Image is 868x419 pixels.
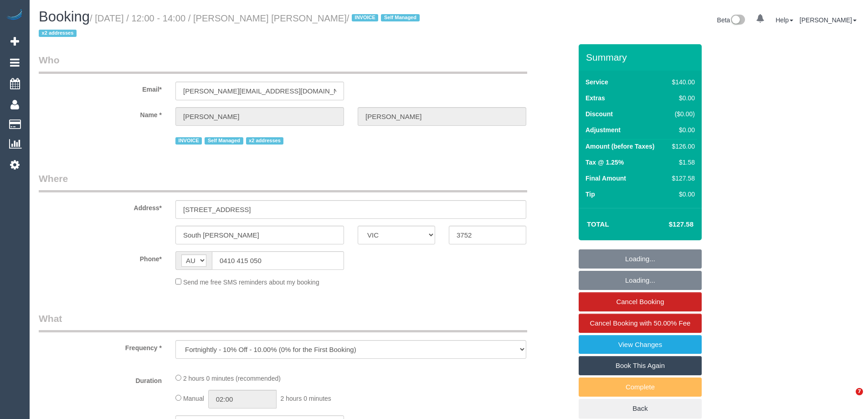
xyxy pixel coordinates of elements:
img: Automaid Logo [5,9,24,22]
label: Address* [32,200,169,212]
label: Email* [32,82,169,94]
label: Service [586,78,608,87]
label: Adjustment [586,125,621,134]
span: 7 [856,388,863,395]
a: Cancel Booking [579,292,702,311]
span: x2 addresses [246,137,284,145]
a: Help [776,16,793,24]
label: Final Amount [586,174,626,183]
div: $127.58 [668,174,695,183]
span: x2 addresses [39,30,77,37]
legend: What [39,312,527,332]
span: 2 hours 0 minutes [281,395,331,402]
input: First Name* [175,107,344,126]
label: Extras [586,93,605,103]
div: $0.00 [668,93,695,103]
span: 2 hours 0 minutes (recommended) [183,375,281,382]
span: Self Managed [381,14,419,21]
a: View Changes [579,335,702,354]
input: Email* [175,82,344,100]
span: Self Managed [205,137,243,145]
label: Duration [32,373,169,385]
label: Amount (before Taxes) [586,142,654,151]
a: Back [579,399,702,418]
strong: Total [587,220,609,228]
input: Phone* [212,251,344,270]
label: Discount [586,109,613,119]
div: $126.00 [668,142,695,151]
h3: Summary [586,52,697,62]
span: Send me free SMS reminders about my booking [183,279,319,286]
span: Booking [39,9,90,25]
legend: Who [39,53,527,74]
label: Phone* [32,251,169,264]
a: Cancel Booking with 50.00% Fee [579,314,702,333]
label: Name * [32,107,169,119]
input: Post Code* [449,226,526,244]
legend: Where [39,172,527,192]
span: INVOICE [352,14,378,21]
iframe: Intercom live chat [837,388,859,410]
span: Manual [183,395,204,402]
h4: $127.58 [642,221,693,228]
input: Last Name* [358,107,526,126]
div: ($0.00) [668,109,695,119]
span: INVOICE [175,137,202,145]
a: [PERSON_NAME] [800,16,857,24]
label: Frequency * [32,340,169,352]
div: $0.00 [668,125,695,134]
div: $1.58 [668,158,695,167]
a: Book This Again [579,356,702,375]
small: / [DATE] / 12:00 - 14:00 / [PERSON_NAME] [PERSON_NAME] [39,13,422,39]
span: Cancel Booking with 50.00% Fee [590,319,691,327]
label: Tip [586,190,595,199]
div: $0.00 [668,190,695,199]
label: Tax @ 1.25% [586,158,624,167]
input: Suburb* [175,226,344,244]
img: New interface [730,15,745,26]
div: $140.00 [668,78,695,87]
a: Beta [717,16,745,24]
